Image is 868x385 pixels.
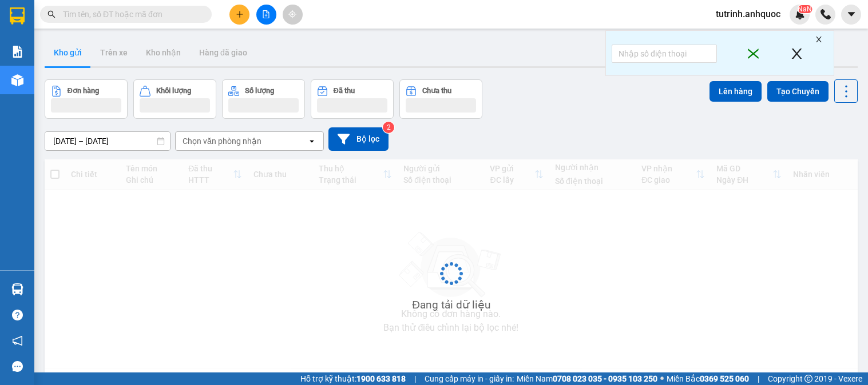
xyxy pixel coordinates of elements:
[288,10,296,18] span: aim
[10,7,25,25] img: logo-vxr
[412,296,490,314] div: Đang tải dữ liệu
[12,361,23,372] span: message
[660,376,664,381] span: ⚪️
[47,10,56,18] span: search
[707,7,790,21] span: tutrinh.anhquoc
[12,310,23,320] span: question-circle
[283,5,303,25] button: aim
[667,372,749,385] span: Miền Bắc
[328,127,389,151] button: Bộ lọc
[742,46,764,61] span: close
[256,5,276,25] button: file-add
[710,81,762,102] button: Lên hàng
[307,137,316,146] svg: open
[790,42,804,65] span: close
[245,87,274,95] div: Số lượng
[190,39,256,66] button: Hàng đã giao
[133,79,216,119] button: Khối lượng
[262,10,270,18] span: file-add
[311,79,394,119] button: Đã thu
[846,9,857,19] span: caret-down
[11,46,23,58] img: solution-icon
[183,135,261,147] div: Chọn văn phòng nhận
[821,9,831,19] img: phone-icon
[399,79,482,119] button: Chưa thu
[45,132,170,150] input: Select a date range.
[11,74,23,86] img: warehouse-icon
[517,372,657,385] span: Miền Nam
[425,372,514,385] span: Cung cấp máy in - giấy in:
[553,374,657,383] strong: 0708 023 035 - 0935 103 250
[45,79,128,119] button: Đơn hàng
[63,8,198,21] input: Tìm tên, số ĐT hoặc mã đơn
[612,45,717,63] input: Nhập số điện thoại
[383,122,394,133] sup: 2
[798,5,812,13] sup: NaN
[222,79,305,119] button: Số lượng
[156,87,191,95] div: Khối lượng
[414,372,416,385] span: |
[700,374,749,383] strong: 0369 525 060
[422,87,451,95] div: Chưa thu
[12,335,23,346] span: notification
[334,87,355,95] div: Đã thu
[11,283,23,295] img: warehouse-icon
[91,39,137,66] button: Trên xe
[841,5,861,25] button: caret-down
[68,87,99,95] div: Đơn hàng
[300,372,406,385] span: Hỗ trợ kỹ thuật:
[804,375,812,383] span: copyright
[356,374,406,383] strong: 1900 633 818
[813,35,825,47] span: close
[45,39,91,66] button: Kho gửi
[137,39,190,66] button: Kho nhận
[229,5,249,25] button: plus
[758,372,759,385] span: |
[767,81,829,102] button: Tạo Chuyến
[795,9,805,19] img: icon-new-feature
[236,10,244,18] span: plus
